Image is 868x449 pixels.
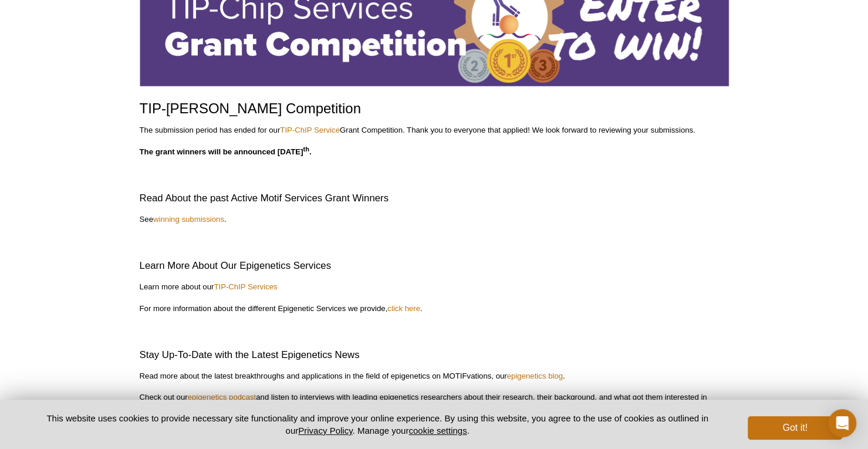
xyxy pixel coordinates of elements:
h2: Learn More About Our Epigenetics Services [140,259,729,273]
button: Got it! [748,416,842,440]
a: winning submissions [153,215,224,224]
a: click here [387,304,420,313]
h1: TIP-[PERSON_NAME] Competition [140,101,729,118]
strong: The grant winners will be announced [DATE] . [140,147,312,156]
a: epigenetics podcast [188,393,256,401]
h2: Read About the past Active Motif Services Grant Winners [140,191,729,205]
h2: Stay Up-To-Date with the Latest Epigenetics News [140,348,729,362]
div: Open Intercom Messenger [828,409,856,437]
a: TIP-ChIP Service [280,126,340,134]
button: cookie settings [408,426,467,436]
a: Privacy Policy [298,426,352,436]
p: This website uses cookies to provide necessary site functionality and improve your online experie... [26,412,729,437]
p: See . [140,214,729,225]
p: For more information about the different Epigenetic Services we provide, . [140,303,729,314]
p: The submission period has ended for our Grant Competition. Thank you to everyone that applied! We... [140,125,729,136]
p: Read more about the latest breakthroughs and applications in the field of epigenetics on MOTIFvat... [140,371,729,413]
a: epigenetics blog [507,372,563,380]
a: TIP-ChIP Services [214,282,277,291]
sup: th [303,146,309,153]
p: Learn more about our [140,282,729,292]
